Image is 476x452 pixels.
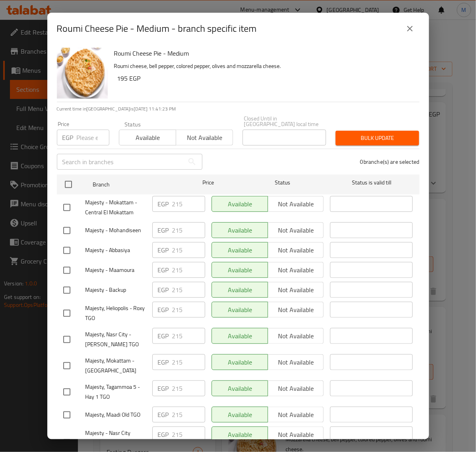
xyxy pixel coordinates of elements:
[172,380,205,396] input: Please enter price
[179,132,230,144] span: Not available
[119,130,176,145] button: Available
[85,245,146,255] span: Majesty - Abbasiya
[85,382,146,402] span: Majesty, Tagammoa 5 - Hay 1 TGO
[172,196,205,212] input: Please enter price
[330,178,413,188] span: Status is valid till
[85,265,146,275] span: Majesty - Maamoura
[158,305,169,314] p: EGP
[85,356,146,376] span: Majesty, Mokattam - [GEOGRAPHIC_DATA]
[85,198,146,217] span: Majesty - Mokattam - Central El Mokattam
[172,407,205,423] input: Please enter price
[360,158,420,166] p: 0 branche(s) are selected
[117,73,413,84] h6: 195 EGP
[122,132,173,144] span: Available
[114,48,413,59] h6: Roumi Cheese Pie - Medium
[57,154,184,170] input: Search in branches
[158,331,169,341] p: EGP
[85,225,146,235] span: Majesty - Mohandiseen
[158,410,169,419] p: EGP
[62,133,74,142] p: EGP
[172,302,205,318] input: Please enter price
[85,410,146,420] span: Majesty, Maadi Old TGO
[158,199,169,209] p: EGP
[172,328,205,344] input: Please enter price
[77,130,109,145] input: Please enter price
[172,282,205,298] input: Please enter price
[336,131,419,145] button: Bulk update
[158,225,169,235] p: EGP
[176,130,233,145] button: Not available
[182,178,235,188] span: Price
[172,242,205,258] input: Please enter price
[172,354,205,370] input: Please enter price
[158,265,169,275] p: EGP
[342,133,413,143] span: Bulk update
[57,48,108,99] img: Roumi Cheese Pie - Medium
[57,105,420,113] p: Current time in [GEOGRAPHIC_DATA] is [DATE] 11:41:23 PM
[85,303,146,323] span: Majesty, Heliopolis - Roxy TGO
[158,285,169,295] p: EGP
[93,180,175,190] span: Branch
[158,430,169,439] p: EGP
[158,357,169,367] p: EGP
[158,384,169,393] p: EGP
[85,330,146,349] span: Majesty, Nasr City - [PERSON_NAME] TGO
[158,245,169,255] p: EGP
[85,285,146,295] span: Majesty - Backup
[172,222,205,238] input: Please enter price
[172,262,205,278] input: Please enter price
[57,22,257,35] h2: Roumi Cheese Pie - Medium - branch specific item
[241,178,324,188] span: Status
[114,61,413,71] p: Roumi cheese, bell pepper, colored pepper, olives and mozzarella cheese.
[400,19,420,38] button: close
[172,427,205,442] input: Please enter price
